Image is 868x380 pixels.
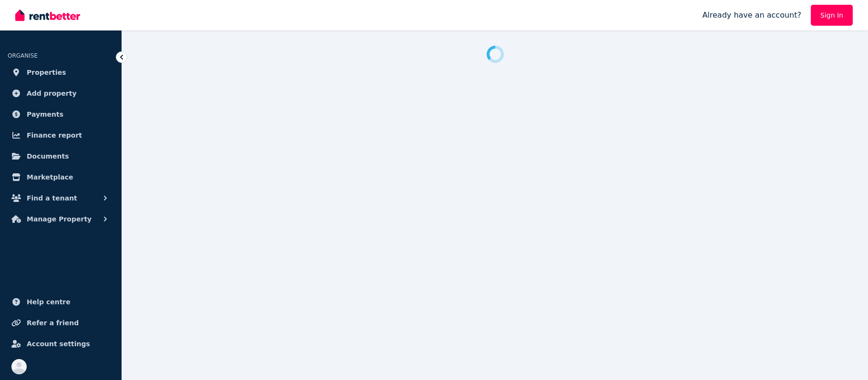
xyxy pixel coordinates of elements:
span: Finance report [27,130,82,141]
span: Refer a friend [27,317,79,329]
span: Manage Property [27,213,92,225]
button: Manage Property [8,210,114,229]
a: Properties [8,63,114,82]
a: Marketplace [8,168,114,187]
a: Help centre [8,292,114,311]
span: Already have an account? [702,10,801,21]
img: RentBetter [15,8,80,22]
span: Account settings [27,338,90,350]
span: Documents [27,150,69,162]
span: Properties [27,67,66,78]
a: Account settings [8,334,114,353]
a: Add property [8,84,114,103]
a: Payments [8,105,114,124]
span: Help centre [27,296,71,308]
button: Find a tenant [8,189,114,208]
a: Documents [8,147,114,166]
span: ORGANISE [8,52,38,59]
a: Finance report [8,126,114,145]
span: Payments [27,109,63,120]
span: Marketplace [27,171,73,183]
span: Find a tenant [27,192,77,204]
span: Add property [27,88,77,99]
a: Refer a friend [8,313,114,332]
a: Sign In [811,5,853,26]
